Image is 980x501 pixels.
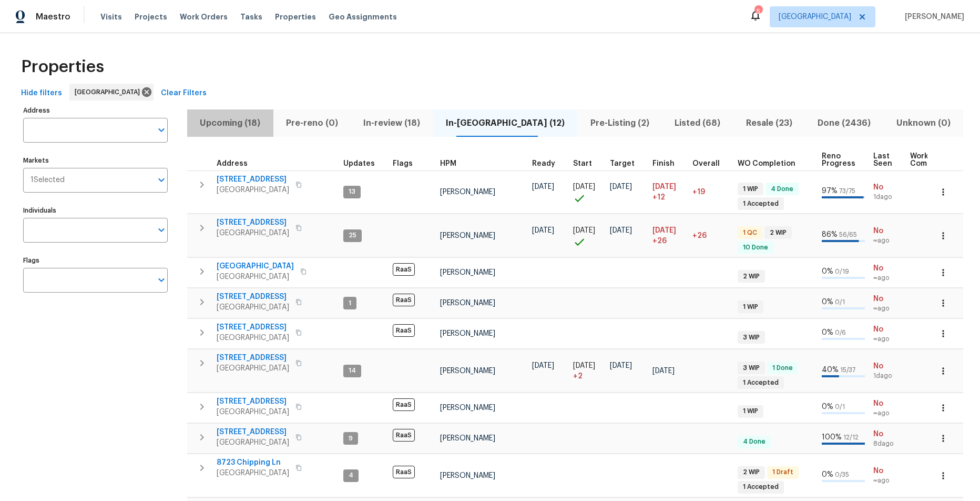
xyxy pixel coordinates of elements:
[840,367,855,373] span: 15 / 37
[30,176,65,185] span: 1 Selected
[344,231,361,240] span: 25
[822,268,833,275] span: 0 %
[157,84,211,103] button: Clear Filters
[217,427,289,437] span: [STREET_ADDRESS]
[739,333,764,342] span: 3 WIP
[584,116,656,131] span: Pre-Listing (2)
[217,333,289,343] span: [GEOGRAPHIC_DATA]
[154,223,169,237] button: Open
[873,226,902,236] span: No
[357,116,427,131] span: In-review (18)
[768,364,797,373] span: 1 Done
[822,153,855,167] span: Reno Progress
[873,294,902,304] span: No
[767,185,798,194] span: 4 Done
[610,160,644,167] div: Target renovation project end date
[217,217,289,228] span: [STREET_ADDRESS]
[161,87,207,100] span: Clear Filters
[217,174,289,185] span: [STREET_ADDRESS]
[569,171,606,214] td: Project started on time
[839,232,857,238] span: 56 / 65
[610,362,632,369] span: [DATE]
[573,183,595,191] span: [DATE]
[217,437,289,448] span: [GEOGRAPHIC_DATA]
[768,468,798,477] span: 1 Draft
[344,187,360,196] span: 13
[739,468,764,477] span: 2 WIP
[573,362,595,369] span: [DATE]
[754,6,762,17] div: 5
[440,330,495,337] span: [PERSON_NAME]
[217,322,289,333] span: [STREET_ADDRESS]
[440,472,495,479] span: [PERSON_NAME]
[440,116,571,131] span: In-[GEOGRAPHIC_DATA] (12)
[573,160,592,167] span: Start
[135,12,167,22] span: Projects
[652,183,676,191] span: [DATE]
[440,232,495,239] span: [PERSON_NAME]
[738,160,795,167] span: WO Completion
[23,257,168,264] label: Flags
[532,362,554,369] span: [DATE]
[739,185,762,194] span: 1 WIP
[873,324,902,335] span: No
[573,160,601,167] div: Actual renovation start date
[23,207,168,214] label: Individuals
[652,192,665,203] span: +12
[873,409,902,418] span: ∞ ago
[610,183,632,191] span: [DATE]
[217,457,289,468] span: 8723 Chipping Ln
[180,12,228,22] span: Work Orders
[822,187,838,195] span: 97 %
[610,227,632,234] span: [DATE]
[393,294,415,306] span: RaaS
[280,116,345,131] span: Pre-reno (0)
[573,371,583,382] span: + 2
[217,292,289,302] span: [STREET_ADDRESS]
[393,429,415,442] span: RaaS
[217,228,289,238] span: [GEOGRAPHIC_DATA]
[440,435,495,442] span: [PERSON_NAME]
[835,329,846,336] span: 0 / 6
[835,472,849,478] span: 0 / 35
[873,335,902,344] span: ∞ ago
[873,429,902,439] span: No
[652,160,675,167] span: Finish
[532,160,555,167] span: Ready
[822,329,833,336] span: 0 %
[822,471,833,478] span: 0 %
[739,378,783,387] span: 1 Accepted
[652,367,675,375] span: [DATE]
[17,84,66,103] button: Hide filters
[440,367,495,375] span: [PERSON_NAME]
[569,214,606,257] td: Project started on time
[692,160,720,167] span: Overall
[36,12,70,22] span: Maestro
[217,396,289,407] span: [STREET_ADDRESS]
[440,160,456,167] span: HPM
[329,12,397,22] span: Geo Assignments
[23,157,168,164] label: Markets
[573,227,595,234] span: [DATE]
[873,304,902,313] span: ∞ ago
[822,366,839,374] span: 40 %
[822,298,833,306] span: 0 %
[21,87,62,100] span: Hide filters
[648,214,688,257] td: Scheduled to finish 26 day(s) late
[873,182,902,193] span: No
[440,299,495,307] span: [PERSON_NAME]
[873,236,902,245] span: ∞ ago
[532,160,565,167] div: Earliest renovation start date (first business day after COE or Checkout)
[873,398,902,409] span: No
[275,12,316,22] span: Properties
[739,243,772,252] span: 10 Done
[652,236,667,246] span: +26
[692,188,705,196] span: +19
[217,302,289,313] span: [GEOGRAPHIC_DATA]
[154,273,169,287] button: Open
[393,324,415,337] span: RaaS
[193,116,267,131] span: Upcoming (18)
[739,437,770,446] span: 4 Done
[873,193,902,202] span: 1d ago
[688,171,733,214] td: 19 day(s) past target finish date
